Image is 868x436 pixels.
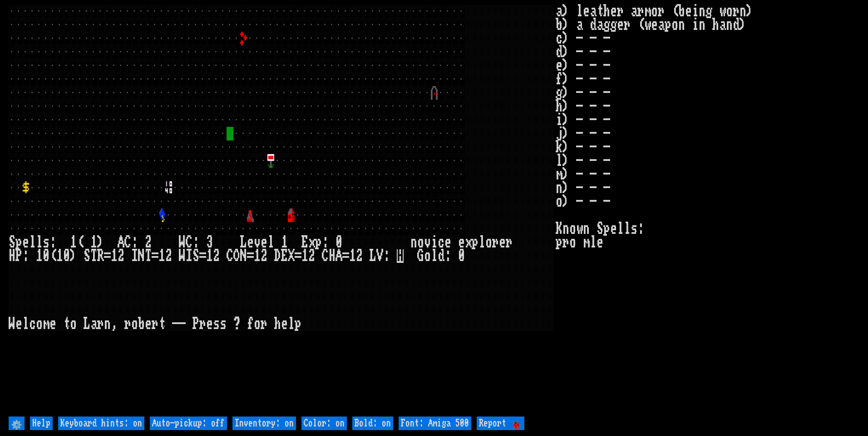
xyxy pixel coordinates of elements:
[288,249,295,263] div: X
[22,249,29,263] div: :
[124,317,131,331] div: r
[506,236,513,249] div: r
[199,317,206,331] div: r
[232,417,296,430] input: Inventory: on
[213,317,220,331] div: s
[36,317,43,331] div: o
[186,236,192,249] div: C
[206,236,213,249] div: 3
[118,249,124,263] div: 2
[240,236,247,249] div: L
[63,317,70,331] div: t
[22,317,29,331] div: l
[281,317,288,331] div: e
[58,417,144,430] input: Keyboard hints: on
[138,249,145,263] div: N
[179,236,186,249] div: W
[22,236,29,249] div: e
[458,236,465,249] div: e
[261,317,267,331] div: r
[30,417,53,430] input: Help
[261,249,267,263] div: 2
[49,249,56,263] div: (
[49,317,56,331] div: e
[301,417,347,430] input: Color: on
[172,317,179,331] div: -
[352,417,393,430] input: Bold: on
[499,236,506,249] div: e
[261,236,267,249] div: e
[308,249,315,263] div: 2
[254,236,261,249] div: v
[49,236,56,249] div: :
[274,317,281,331] div: h
[458,249,465,263] div: 0
[9,249,15,263] div: H
[206,249,213,263] div: 1
[29,236,36,249] div: l
[56,249,63,263] div: 1
[138,317,145,331] div: b
[158,249,165,263] div: 1
[247,249,254,263] div: =
[150,417,227,430] input: Auto-pickup: off
[399,417,471,430] input: Font: Amiga 500
[444,236,451,249] div: e
[152,249,158,263] div: =
[322,236,329,249] div: :
[145,317,152,331] div: e
[438,249,444,263] div: d
[15,317,22,331] div: e
[492,236,499,249] div: r
[424,249,431,263] div: o
[267,236,274,249] div: l
[295,317,301,331] div: p
[70,317,77,331] div: o
[43,236,49,249] div: s
[179,249,186,263] div: W
[247,236,254,249] div: e
[478,236,485,249] div: l
[43,249,49,263] div: 0
[145,236,152,249] div: 2
[465,236,472,249] div: x
[158,317,165,331] div: t
[288,317,295,331] div: l
[104,249,111,263] div: =
[206,317,213,331] div: e
[329,249,335,263] div: H
[9,417,25,430] input: ⚙️
[104,317,111,331] div: n
[472,236,478,249] div: p
[431,249,438,263] div: l
[335,236,342,249] div: 0
[376,249,383,263] div: V
[485,236,492,249] div: o
[301,236,308,249] div: E
[356,249,363,263] div: 2
[36,236,43,249] div: l
[36,249,43,263] div: 1
[90,317,97,331] div: a
[179,317,186,331] div: -
[220,317,227,331] div: s
[254,249,261,263] div: 1
[152,317,158,331] div: r
[322,249,329,263] div: C
[281,249,288,263] div: E
[29,317,36,331] div: c
[70,249,77,263] div: )
[43,317,49,331] div: m
[131,236,138,249] div: :
[233,317,240,331] div: ?
[438,236,444,249] div: c
[274,249,281,263] div: D
[342,249,349,263] div: =
[227,249,233,263] div: C
[111,249,118,263] div: 1
[192,317,199,331] div: P
[281,236,288,249] div: 1
[97,317,104,331] div: r
[90,236,97,249] div: 1
[90,249,97,263] div: T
